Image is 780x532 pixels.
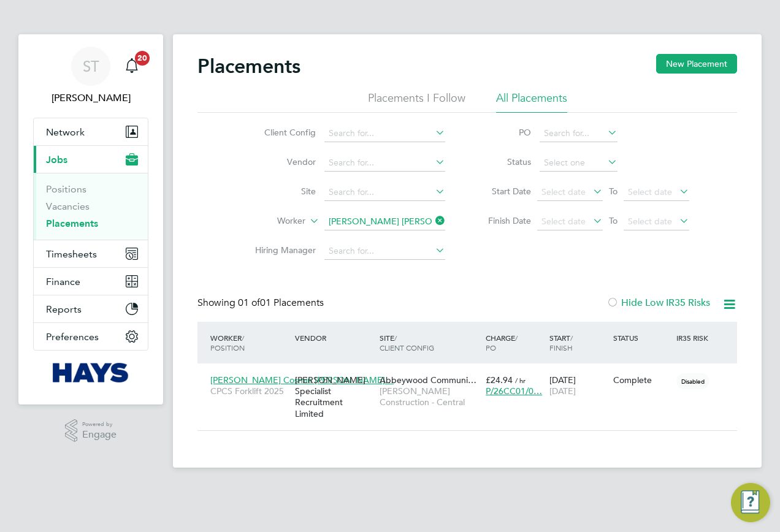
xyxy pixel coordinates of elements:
[34,146,148,173] button: Jobs
[83,58,99,74] span: ST
[546,327,610,359] div: Start
[46,218,98,229] a: Placements
[476,186,531,197] label: Start Date
[82,430,117,440] span: Engage
[210,386,289,397] span: CPCS Forklift 2025
[245,127,316,138] label: Client Config
[210,333,245,352] span: / Position
[46,183,86,195] a: Positions
[610,327,674,349] div: Status
[605,183,621,199] span: To
[82,419,117,430] span: Powered by
[18,34,163,405] nav: Main navigation
[238,297,324,309] span: 01 Placements
[476,156,531,167] label: Status
[476,127,531,138] label: PO
[606,297,710,309] label: Hide Low IR35 Risks
[549,333,573,352] span: / Finish
[476,215,531,226] label: Finish Date
[676,373,709,389] span: Disabled
[33,91,148,105] span: Samreet Thandi
[46,248,97,260] span: Timesheets
[496,91,567,113] li: All Placements
[53,363,129,382] img: hays-logo-retina.png
[368,91,465,113] li: Placements I Follow
[324,184,445,201] input: Search for...
[207,327,292,359] div: Worker
[324,125,445,142] input: Search for...
[628,216,672,227] span: Select date
[245,245,316,256] label: Hiring Manager
[210,374,394,386] span: [PERSON_NAME] Cosmin [PERSON_NAME]…
[324,243,445,260] input: Search for...
[245,186,316,197] label: Site
[34,240,148,267] button: Timesheets
[549,386,576,397] span: [DATE]
[486,333,518,352] span: / PO
[197,297,326,310] div: Showing
[46,331,99,343] span: Preferences
[46,303,82,315] span: Reports
[33,363,148,382] a: Go to home page
[377,327,483,359] div: Site
[238,297,260,309] span: 01 of
[34,268,148,295] button: Finance
[46,126,85,138] span: Network
[605,213,621,229] span: To
[656,54,737,74] button: New Placement
[292,368,377,425] div: [PERSON_NAME] Specialist Recruitment Limited
[245,156,316,167] label: Vendor
[673,327,716,349] div: IR35 Risk
[34,173,148,240] div: Jobs
[541,186,586,197] span: Select date
[380,386,480,408] span: [PERSON_NAME] Construction - Central
[46,276,80,287] span: Finance
[34,295,148,322] button: Reports
[540,125,617,142] input: Search for...
[324,213,445,230] input: Search for...
[34,118,148,145] button: Network
[33,47,148,105] a: ST[PERSON_NAME]
[46,154,67,165] span: Jobs
[197,54,300,78] h2: Placements
[515,376,526,385] span: / hr
[486,386,542,397] span: P/26CC01/0…
[292,327,377,349] div: Vendor
[483,327,546,359] div: Charge
[324,154,445,172] input: Search for...
[540,154,617,172] input: Select one
[120,47,144,86] a: 20
[207,368,737,378] a: [PERSON_NAME] Cosmin [PERSON_NAME]…CPCS Forklift 2025[PERSON_NAME] Specialist Recruitment Limited...
[65,419,117,443] a: Powered byEngage
[486,374,513,386] span: £24.94
[235,215,305,227] label: Worker
[628,186,672,197] span: Select date
[380,333,434,352] span: / Client Config
[546,368,610,403] div: [DATE]
[34,323,148,350] button: Preferences
[46,200,90,212] a: Vacancies
[731,483,770,522] button: Engage Resource Center
[613,374,671,386] div: Complete
[541,216,586,227] span: Select date
[135,51,150,66] span: 20
[380,374,476,386] span: Abbeywood Communi…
